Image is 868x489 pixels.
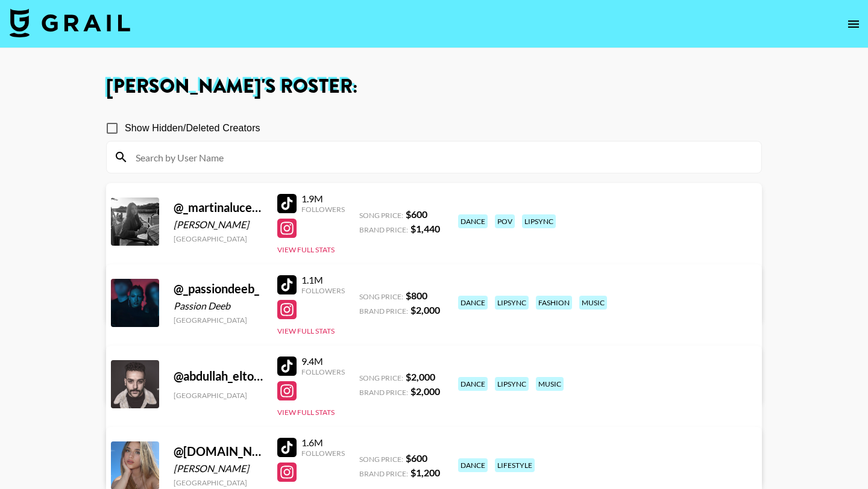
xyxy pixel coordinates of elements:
span: Brand Price: [359,307,408,316]
span: Show Hidden/Deleted Creators [125,121,260,135]
div: Followers [301,367,345,376]
div: dance [458,214,488,228]
strong: $ 1,200 [410,467,440,478]
div: @ abdullah_eltourky [174,369,263,384]
span: Song Price: [359,455,403,464]
div: 9.4M [301,355,345,367]
div: music [579,296,607,310]
strong: $ 2,000 [410,304,440,316]
button: View Full Stats [277,326,335,335]
strong: $ 2,000 [406,371,435,382]
span: Brand Price: [359,469,408,478]
div: Followers [301,286,345,295]
div: 1.6M [301,437,345,449]
span: Brand Price: [359,388,408,397]
strong: $ 1,440 [410,223,440,234]
img: Grail Talent [10,8,130,37]
div: lipsync [495,296,529,310]
div: lifestyle [495,458,535,472]
button: View Full Stats [277,245,335,254]
div: [GEOGRAPHIC_DATA] [174,391,263,400]
div: [GEOGRAPHIC_DATA] [174,316,263,325]
div: pov [495,214,515,228]
div: lipsync [522,214,556,228]
span: Song Price: [359,373,403,382]
div: dance [458,458,488,472]
div: @ _martinalucena [174,200,263,215]
div: @ _passiondeeb_ [174,281,263,296]
div: lipsync [495,377,529,391]
div: fashion [536,296,572,310]
div: [GEOGRAPHIC_DATA] [174,478,263,487]
div: dance [458,296,488,310]
div: Passion Deeb [174,300,263,312]
div: @ [DOMAIN_NAME] [174,444,263,459]
div: Followers [301,205,345,214]
span: Song Price: [359,292,403,301]
div: 1.9M [301,193,345,205]
strong: $ 2,000 [410,385,440,397]
div: [GEOGRAPHIC_DATA] [174,234,263,243]
div: dance [458,377,488,391]
input: Search by User Name [128,148,754,167]
button: View Full Stats [277,408,335,417]
div: 1.1M [301,274,345,286]
strong: $ 800 [406,290,427,301]
strong: $ 600 [406,208,427,220]
div: [PERSON_NAME] [174,219,263,231]
strong: $ 600 [406,452,427,464]
div: [PERSON_NAME] [174,463,263,475]
div: music [536,377,564,391]
button: open drawer [841,12,866,36]
span: Brand Price: [359,225,408,234]
h1: [PERSON_NAME] 's Roster: [106,77,762,96]
span: Song Price: [359,211,403,220]
div: Followers [301,449,345,458]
